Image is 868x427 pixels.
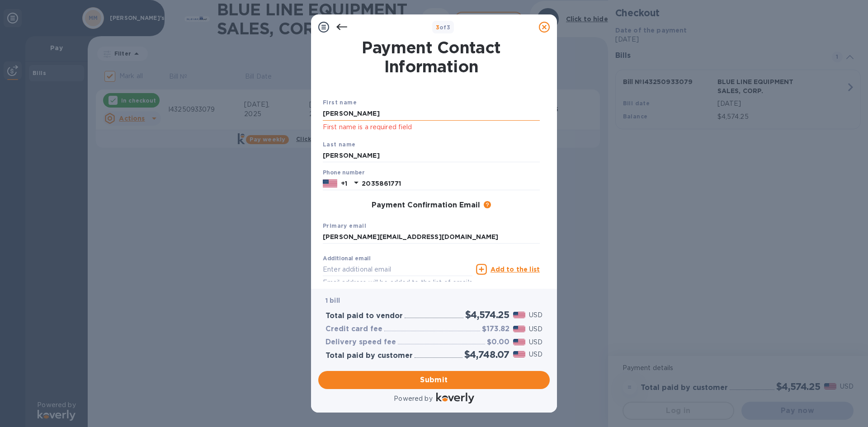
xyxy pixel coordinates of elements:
h2: $4,574.25 [465,309,509,320]
h3: Total paid to vendor [325,312,403,320]
p: Email address will be added to the list of emails [323,277,472,288]
img: Logo [436,393,474,404]
b: Primary email [323,222,366,229]
h3: $0.00 [487,338,509,347]
p: USD [529,310,542,320]
p: +1 [341,179,347,188]
p: USD [529,350,542,359]
input: Enter your primary name [323,230,540,244]
img: USD [513,339,525,345]
h3: Delivery speed fee [325,338,396,347]
b: Last name [323,141,356,148]
img: USD [513,351,525,357]
label: Additional email [323,256,371,262]
b: of 3 [436,24,451,31]
u: Add to the list [491,266,540,273]
h3: $173.82 [482,325,509,333]
b: First name [323,99,357,106]
span: 3 [436,24,439,31]
p: USD [529,324,542,334]
img: USD [513,326,525,332]
span: Submit [325,375,542,385]
img: USD [513,312,525,318]
b: 1 bill [325,297,340,304]
p: Powered by [394,394,432,404]
img: US [323,178,337,188]
input: Enter your phone number [362,177,540,190]
h3: Total paid by customer [325,352,413,360]
p: USD [529,338,542,347]
h3: Payment Confirmation Email [372,201,480,210]
h3: Credit card fee [325,325,382,333]
p: First name is a required field [323,122,540,132]
button: Submit [318,371,550,389]
input: Enter additional email [323,263,472,276]
h1: Payment Contact Information [323,38,540,76]
label: Phone number [323,170,364,176]
h2: $4,748.07 [464,349,509,360]
input: Enter your first name [323,107,540,121]
input: Enter your last name [323,149,540,163]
